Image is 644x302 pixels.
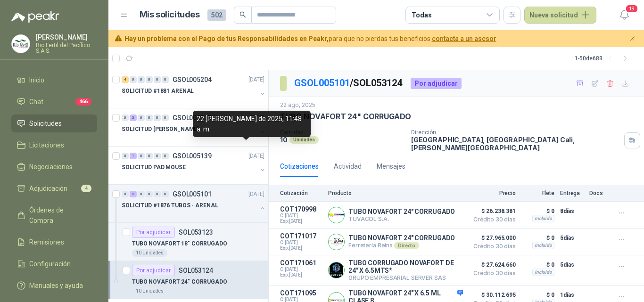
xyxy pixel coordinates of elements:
[432,35,496,42] a: contacta a un asesor
[280,259,322,267] p: COT171061
[532,269,554,276] div: Incluido
[280,213,322,219] span: C: [DATE]
[411,136,620,152] p: [GEOGRAPHIC_DATA], [GEOGRAPHIC_DATA] Cali , [PERSON_NAME][GEOGRAPHIC_DATA]
[280,272,322,278] span: Exp: [DATE]
[248,190,264,199] p: [DATE]
[348,234,455,242] p: TUBO NOVAFORT 24" CORRUGADO
[154,114,161,121] div: 0
[469,217,516,222] span: Crédito 30 días
[532,242,554,249] div: Incluido
[280,129,404,136] p: Cantidad
[280,205,322,213] p: COT170998
[412,10,431,20] div: Todas
[328,190,463,196] p: Producto
[36,42,97,54] p: Rio Fertil del Pacífico S.A.S.
[560,289,584,301] p: 1 días
[521,205,554,217] p: $ 0
[29,140,64,150] span: Licitaciones
[560,205,584,217] p: 8 días
[469,289,516,301] span: $ 30.112.695
[179,229,213,236] p: SOL053123
[469,259,516,270] span: $ 27.624.660
[173,114,212,121] p: GSOL005203
[469,244,516,249] span: Crédito 30 días
[146,191,153,197] div: 0
[532,215,554,222] div: Incluido
[29,118,62,129] span: Solicitudes
[348,242,455,249] p: Ferretería Reina
[11,201,97,229] a: Órdenes de Compra
[348,215,455,222] p: TUVACOL S.A.
[146,114,153,121] div: 0
[289,136,319,144] div: Unidades
[469,190,516,196] p: Precio
[411,78,462,89] div: Por adjudicar
[560,190,584,196] p: Entrega
[524,7,596,24] button: Nueva solicitud
[130,191,137,197] div: 2
[81,185,91,192] span: 4
[11,71,97,89] a: Inicio
[280,190,322,196] p: Cotización
[469,270,516,276] span: Crédito 30 días
[521,289,554,301] p: $ 0
[294,77,350,89] a: GSOL005101
[280,245,322,251] span: Exp: [DATE]
[11,158,97,176] a: Negociaciones
[334,161,362,171] div: Actividad
[122,114,129,121] div: 0
[122,76,129,83] div: 4
[146,76,153,83] div: 0
[154,153,161,159] div: 0
[122,188,266,219] a: 0 2 0 0 0 0 GSOL005101[DATE] SOLICITUD #1876 TUBOS - ARENAL
[280,101,315,110] p: 22 ago, 2025
[173,191,212,197] p: GSOL005101
[207,9,226,21] span: 502
[132,239,227,248] p: TUBO NOVAFORT 18" CORRUGADO
[348,274,463,281] p: GRUPO EMPRESARIAL SERVER SAS
[29,237,64,247] span: Remisiones
[280,161,319,171] div: Cotizaciones
[162,191,169,197] div: 0
[239,11,246,18] span: search
[11,93,97,111] a: Chat466
[162,153,169,159] div: 0
[122,201,218,210] p: SOLICITUD #1876 TUBOS - ARENAL
[575,51,633,66] div: 1 - 50 de 688
[122,112,266,142] a: 0 3 0 0 0 0 GSOL005203[DATE] SOLICITUD [PERSON_NAME]
[132,249,167,257] div: 10 Unidades
[411,129,620,136] p: Dirección
[154,191,161,197] div: 0
[162,114,169,121] div: 0
[122,150,266,180] a: 0 1 0 0 0 0 GSOL005139[DATE] SOLICITUD PAD MOUSE
[329,234,344,250] img: Company Logo
[29,259,71,269] span: Configuración
[162,76,169,83] div: 0
[11,11,59,23] img: Logo peakr
[560,259,584,270] p: 5 días
[132,227,175,238] div: Por adjudicar
[521,190,554,196] p: Flete
[469,205,516,217] span: $ 26.238.381
[138,153,145,159] div: 0
[138,114,145,121] div: 0
[124,33,496,44] span: para que no pierdas tus beneficios
[625,4,638,13] span: 19
[130,76,137,83] div: 0
[280,112,411,122] p: TUBO NOVAFORT 24" CORRUGADO
[29,97,43,107] span: Chat
[11,255,97,273] a: Configuración
[248,75,264,84] p: [DATE]
[75,98,91,106] span: 466
[108,223,268,261] a: Por adjudicarSOL053123TUBO NOVAFORT 18" CORRUGADO10 Unidades
[394,242,419,249] div: Directo
[280,232,322,240] p: COT171017
[173,76,212,83] p: GSOL005204
[248,152,264,161] p: [DATE]
[589,190,608,196] p: Docs
[627,33,638,45] button: Cerrar
[348,208,455,215] p: TUBO NOVAFORT 24" CORRUGADO
[193,111,311,137] div: 22 [PERSON_NAME] de 2025, 11:48 a. m.
[122,125,198,134] p: SOLICITUD [PERSON_NAME]
[140,8,200,22] h1: Mis solicitudes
